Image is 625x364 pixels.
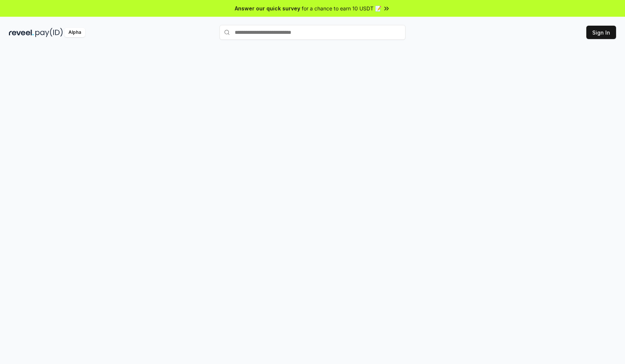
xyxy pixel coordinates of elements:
[35,28,63,37] img: pay_id
[235,4,300,12] span: Answer our quick survey
[9,28,34,37] img: reveel_dark
[64,28,85,37] div: Alpha
[586,26,616,39] button: Sign In
[302,4,381,12] span: for a chance to earn 10 USDT 📝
